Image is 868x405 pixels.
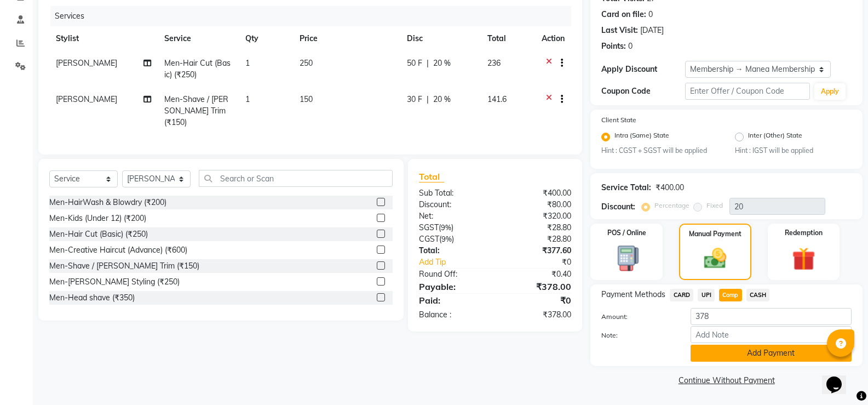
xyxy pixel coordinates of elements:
[748,130,802,144] label: Inter (Other) State
[487,94,507,104] span: 141.6
[593,312,682,322] label: Amount:
[601,9,646,20] div: Card on file:
[601,201,635,213] div: Discount:
[411,222,495,233] div: ( )
[411,245,495,256] div: Total:
[656,182,684,193] div: ₹400.00
[509,256,579,268] div: ₹0
[495,233,579,245] div: ₹28.80
[601,182,651,193] div: Service Total:
[689,229,741,239] label: Manual Payment
[481,26,535,51] th: Total
[407,58,422,69] span: 50 F
[245,58,250,68] span: 1
[601,289,665,300] span: Payment Methods
[822,361,857,394] iframe: chat widget
[601,41,626,52] div: Points:
[441,223,451,232] span: 9%
[601,85,685,97] div: Coupon Code
[593,375,860,386] a: Continue Without Payment
[419,223,439,232] span: SGST
[608,244,646,272] img: _pos-terminal.svg
[535,26,571,51] th: Action
[746,289,770,301] span: CASH
[49,26,158,51] th: Stylist
[640,25,664,36] div: [DATE]
[49,197,166,208] div: Men-HairWash & Blowdry (₹200)
[300,58,313,68] span: 250
[628,41,633,52] div: 0
[685,83,810,100] input: Enter Offer / Coupon Code
[164,58,231,79] span: Men-Hair Cut (Basic) (₹250)
[56,58,117,68] span: [PERSON_NAME]
[691,308,852,325] input: Amount
[49,276,180,288] div: Men-[PERSON_NAME] Styling (₹250)
[49,229,148,240] div: Men-Hair Cut (Basic) (₹250)
[487,58,501,68] span: 236
[691,345,852,362] button: Add Payment
[495,187,579,199] div: ₹400.00
[495,280,579,293] div: ₹378.00
[50,6,579,26] div: Services
[419,171,444,182] span: Total
[691,326,852,343] input: Add Note
[706,201,723,210] label: Fixed
[419,234,439,244] span: CGST
[411,199,495,210] div: Discount:
[411,210,495,222] div: Net:
[300,94,313,104] span: 150
[411,256,509,268] a: Add Tip
[158,26,239,51] th: Service
[427,58,429,69] span: |
[495,245,579,256] div: ₹377.60
[49,213,146,224] div: Men-Kids (Under 12) (₹200)
[411,309,495,321] div: Balance :
[441,235,452,243] span: 9%
[427,94,429,105] span: |
[164,94,228,127] span: Men-Shave / [PERSON_NAME] Trim (₹150)
[400,26,481,51] th: Disc
[433,58,451,69] span: 20 %
[698,289,715,301] span: UPI
[245,94,250,104] span: 1
[601,115,636,125] label: Client State
[601,146,718,156] small: Hint : CGST + SGST will be applied
[601,64,685,75] div: Apply Discount
[411,233,495,245] div: ( )
[785,228,823,238] label: Redemption
[785,244,823,273] img: _gift.svg
[49,260,199,272] div: Men-Shave / [PERSON_NAME] Trim (₹150)
[433,94,451,105] span: 20 %
[697,246,733,271] img: _cash.svg
[56,94,117,104] span: [PERSON_NAME]
[495,210,579,222] div: ₹320.00
[735,146,852,156] small: Hint : IGST will be applied
[654,201,689,210] label: Percentage
[293,26,400,51] th: Price
[670,289,693,301] span: CARD
[593,330,682,340] label: Note:
[814,83,846,100] button: Apply
[411,294,495,307] div: Paid:
[49,244,187,256] div: Men-Creative Haircut (Advance) (₹600)
[495,269,579,280] div: ₹0.40
[495,294,579,307] div: ₹0
[199,170,393,187] input: Search or Scan
[607,228,646,238] label: POS / Online
[495,199,579,210] div: ₹80.00
[601,25,638,36] div: Last Visit:
[495,222,579,233] div: ₹28.80
[614,130,669,144] label: Intra (Same) State
[719,289,742,301] span: Comp
[411,280,495,293] div: Payable:
[407,94,422,105] span: 30 F
[239,26,293,51] th: Qty
[411,269,495,280] div: Round Off:
[495,309,579,321] div: ₹378.00
[411,187,495,199] div: Sub Total:
[648,9,653,20] div: 0
[49,292,135,304] div: Men-Head shave (₹350)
